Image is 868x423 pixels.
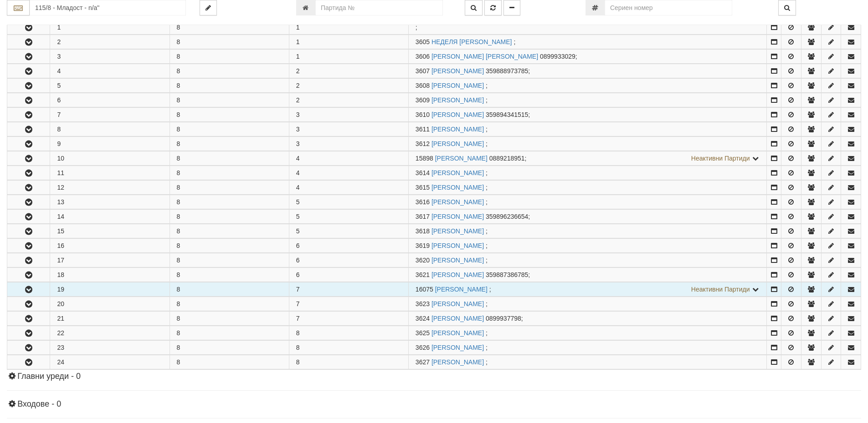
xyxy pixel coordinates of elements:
span: Партида № [416,96,430,104]
span: Партида № [416,213,430,220]
td: ; [408,20,767,35]
span: 1 [296,24,300,31]
td: ; [408,79,767,93]
span: 0889218951 [489,155,525,162]
span: 2 [296,67,300,75]
td: 8 [169,312,289,326]
span: 5 [296,198,300,206]
td: ; [408,122,767,136]
td: 23 [50,341,169,355]
a: [PERSON_NAME] [435,286,488,293]
td: 8 [169,195,289,209]
td: 15 [50,224,169,238]
td: 7 [50,108,169,122]
td: 8 [169,253,289,267]
td: 8 [169,326,289,340]
td: 14 [50,210,169,224]
a: [PERSON_NAME] [431,82,484,89]
td: 8 [169,64,289,78]
td: ; [408,224,767,238]
span: 7 [296,300,300,307]
span: Неактивни Партиди [691,286,750,293]
a: [PERSON_NAME] [431,169,484,176]
span: 4 [296,155,300,162]
td: ; [408,253,767,267]
td: 8 [169,282,289,297]
td: 8 [169,181,289,195]
span: 3 [296,126,300,133]
td: ; [408,312,767,326]
td: 16 [50,239,169,253]
td: ; [408,268,767,282]
td: 4 [50,64,169,78]
span: 2 [296,96,300,104]
span: 1 [296,38,300,45]
td: 5 [50,79,169,93]
td: 8 [50,122,169,136]
td: 8 [169,210,289,224]
td: ; [408,195,767,209]
span: 359896236654 [486,213,528,220]
span: 6 [296,257,300,264]
span: Партида № [416,169,430,176]
span: Партида № [416,184,430,191]
td: 1 [50,20,169,35]
td: 8 [169,35,289,49]
span: 0899937798 [486,315,521,322]
td: 21 [50,312,169,326]
a: [PERSON_NAME] [431,300,484,307]
td: 11 [50,166,169,180]
td: ; [408,166,767,180]
td: 2 [50,35,169,49]
td: 24 [50,355,169,369]
td: 8 [169,297,289,311]
span: 1 [296,53,300,60]
td: 9 [50,137,169,151]
span: 5 [296,227,300,235]
a: [PERSON_NAME] [PERSON_NAME] [431,53,538,60]
a: [PERSON_NAME] [431,67,484,75]
span: Партида № [416,38,430,45]
td: 3 [50,50,169,64]
td: 8 [169,151,289,166]
td: ; [408,151,767,166]
span: Партида № [416,111,430,118]
td: ; [408,108,767,122]
td: ; [408,50,767,64]
span: Партида № [416,227,430,235]
span: Партида № [416,155,433,162]
span: Партида № [416,344,430,351]
span: 359887386785 [486,271,528,278]
a: НЕДЕЛЯ [PERSON_NAME] [431,38,512,45]
span: Партида № [416,82,430,89]
span: 6 [296,271,300,278]
td: ; [408,282,767,297]
span: Партида № [416,286,433,293]
span: Партида № [416,140,430,147]
td: ; [408,326,767,340]
a: [PERSON_NAME] [431,126,484,133]
td: 8 [169,239,289,253]
td: ; [408,355,767,369]
span: Партида № [416,315,430,322]
span: Неактивни Партиди [691,155,750,162]
td: ; [408,210,767,224]
td: ; [408,35,767,49]
h4: Входове - 0 [7,400,861,409]
a: [PERSON_NAME] [431,315,484,322]
td: 8 [169,166,289,180]
td: 13 [50,195,169,209]
a: [PERSON_NAME] [431,140,484,147]
span: 4 [296,169,300,176]
a: [PERSON_NAME] [431,344,484,351]
span: 8 [296,358,300,366]
span: 359894341515 [486,111,528,118]
td: ; [408,181,767,195]
td: 8 [169,50,289,64]
span: Партида № [416,242,430,249]
td: 20 [50,297,169,311]
span: 359888973785 [486,67,528,75]
td: 8 [169,355,289,369]
span: 7 [296,286,300,293]
td: 12 [50,181,169,195]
